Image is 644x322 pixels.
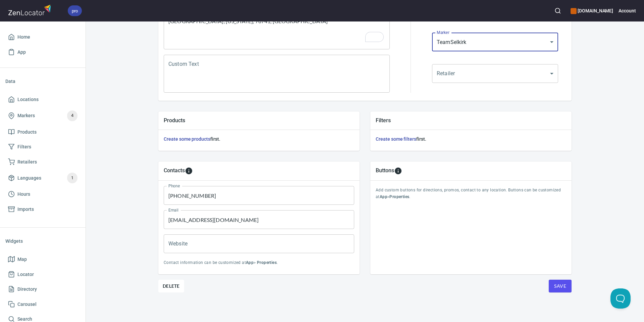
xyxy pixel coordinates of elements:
[158,280,184,292] button: Delete
[68,7,82,14] span: pro
[376,167,394,175] h5: Buttons
[17,285,37,293] span: Directory
[376,187,566,200] p: Add custom buttons for directions, promos, contact to any location. Buttons can be customized at > .
[394,167,402,175] svg: To add custom buttons for locations, please go to Apps > Properties > Buttons.
[17,300,37,309] span: Carousel
[5,92,80,107] a: Locations
[554,282,566,290] span: Save
[5,125,80,140] a: Products
[549,280,572,292] button: Save
[376,136,416,142] a: Create some filters
[550,3,565,18] button: Search
[8,3,53,17] img: zenlocator
[5,252,80,267] a: Map
[5,202,80,217] a: Imports
[571,7,613,14] h6: [DOMAIN_NAME]
[5,187,80,202] a: Hours
[5,30,80,45] a: Home
[185,167,193,175] svg: To add custom contact information for locations, please go to Apps > Properties > Contacts.
[17,205,34,214] span: Imports
[164,260,354,266] p: Contact information can be customized at > .
[17,95,39,104] span: Locations
[17,33,30,41] span: Home
[257,260,277,265] b: Properties
[246,260,254,265] b: App
[164,167,185,175] h5: Contacts
[5,45,80,60] a: App
[432,33,558,51] div: TeamSelkirk
[163,282,180,290] span: Delete
[164,117,354,124] h5: Products
[610,288,631,309] iframe: Help Scout Beacon - Open
[5,107,80,125] a: Markers4
[67,174,77,182] span: 1
[432,64,558,83] div: ​
[5,73,80,89] li: Data
[5,267,80,282] a: Locator
[571,8,577,14] button: color-CE600E
[68,5,82,16] div: pro
[5,233,80,249] li: Widgets
[5,297,80,312] a: Carousel
[5,282,80,297] a: Directory
[17,158,37,166] span: Retailers
[17,143,31,151] span: Filters
[5,139,80,154] a: Filters
[17,111,35,120] span: Markers
[17,255,27,264] span: Map
[168,18,385,43] textarea: To enrich screen reader interactions, please activate Accessibility in Grammarly extension settings
[17,48,26,56] span: App
[17,270,34,279] span: Locator
[380,194,387,199] b: App
[17,190,30,198] span: Hours
[376,135,566,143] h6: first.
[164,136,210,142] a: Create some products
[17,174,41,182] span: Languages
[5,154,80,170] a: Retailers
[389,194,409,199] b: Properties
[164,135,354,143] h6: first.
[376,117,566,124] h5: Filters
[619,7,636,14] h6: Account
[619,3,636,18] button: Account
[17,128,37,136] span: Products
[67,112,77,120] span: 4
[5,169,80,187] a: Languages1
